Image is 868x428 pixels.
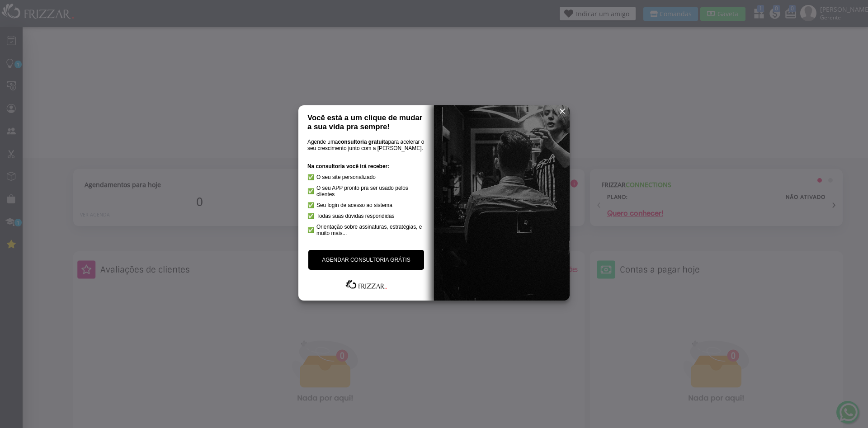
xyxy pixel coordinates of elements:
li: O seu APP pronto pra ser usado pelos clientes [307,185,425,198]
p: Agende uma para acelerar o seu crescimento junto com a [PERSON_NAME]. [307,139,425,151]
button: ui-button [556,104,569,118]
strong: Na consultoria você irá receber: [307,163,389,169]
li: Orientação sobre assinaturas, estratégias, e muito mais... [307,224,425,236]
li: O seu site personalizado [307,174,425,180]
strong: consultoria gratuita [338,139,388,145]
img: Frizzar [344,279,389,290]
a: AGENDAR CONSULTORIA GRÁTIS [308,250,424,270]
li: Seu login de acesso ao sistema [307,202,425,208]
h1: Você está a um clique de mudar a sua vida pra sempre! [307,113,425,132]
li: Todas suas dúvidas respondidas [307,213,425,219]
